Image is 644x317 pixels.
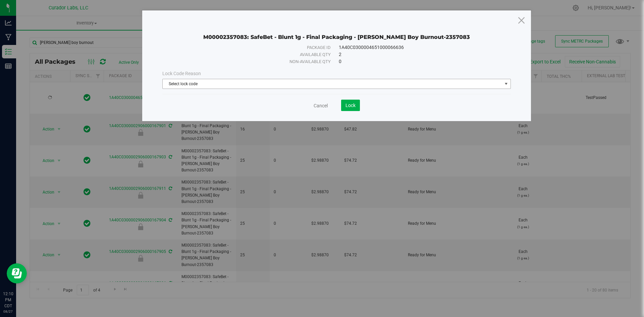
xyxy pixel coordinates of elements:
a: Cancel [314,102,328,109]
button: Lock [341,100,360,111]
span: Lock Code Reason [162,71,201,76]
div: Package ID [177,44,331,51]
div: 0 [339,58,496,65]
iframe: Resource center [7,263,27,283]
div: M00002357083: SafeBet - Blunt 1g - Final Packaging - Beamer Boy Burnout-2357083 [162,24,511,41]
div: 1A40C0300004651000066636 [339,44,496,51]
span: Select lock code [163,79,502,89]
span: Lock [345,103,356,108]
div: Non-available qty [177,58,331,65]
div: 2 [339,51,496,58]
span: select [502,79,511,89]
div: Available qty [177,51,331,58]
